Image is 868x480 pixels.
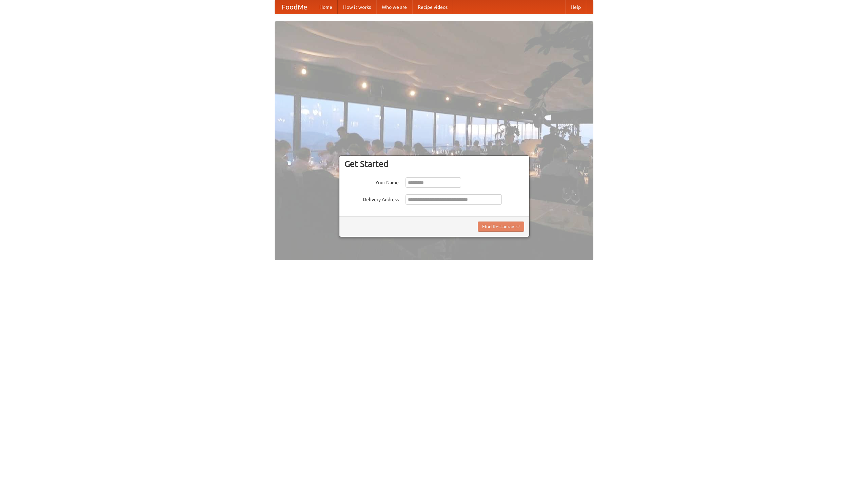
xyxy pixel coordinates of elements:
a: FoodMe [275,0,314,14]
a: Recipe videos [412,0,453,14]
button: Find Restaurants! [478,222,524,232]
a: Home [314,0,338,14]
a: Help [565,0,586,14]
label: Your Name [344,177,399,186]
a: Who we are [376,0,412,14]
a: How it works [338,0,376,14]
label: Delivery Address [344,194,399,203]
h3: Get Started [344,159,524,169]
